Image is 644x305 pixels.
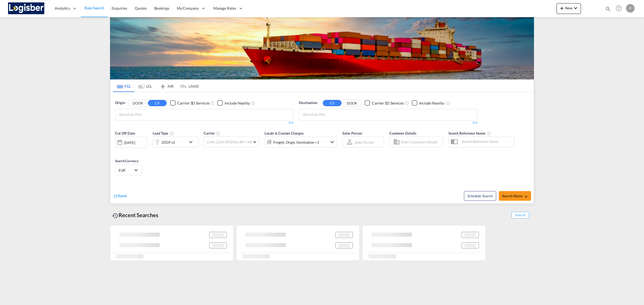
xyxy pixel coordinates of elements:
input: Chips input. [303,110,354,119]
md-icon: The selected Trucker/Carrierwill be displayed in the rate results If the rates are from another f... [216,131,220,136]
div: 20GP x1icon-chevron-down [153,137,198,147]
span: Rate Search [85,6,104,10]
span: Destination [299,100,317,106]
md-icon: Your search will be saved by the below given name [487,131,491,136]
div: OriginDOOR CY Checkbox No InkUnchecked: Search for CY (Container Yard) services for all selected ... [110,92,534,203]
md-datepicker: Select [115,147,119,155]
div: Freight Origin Destination Factory Stuffingicon-chevron-down [265,137,337,147]
img: d7a75e507efd11eebffa5922d020a472.png [8,2,44,14]
span: Sales Person [342,131,362,135]
span: Cut Off Date [115,131,135,135]
span: Search Rates [502,194,528,198]
button: icon-plus 400-fgNewicon-chevron-down [557,3,581,14]
md-icon: icon-arrow-right [524,195,528,198]
md-icon: icon-refresh [113,194,118,199]
button: CY [323,100,342,106]
md-chips-wrap: Chips container with autocompletion. Enter the text area, type text to search, and then use the u... [302,109,356,119]
span: Origin [115,100,125,106]
div: Help [614,4,626,13]
span: EUR [119,168,134,173]
md-icon: icon-chevron-down [188,139,197,145]
span: Search Currency [115,159,138,163]
md-icon: Unchecked: Ignores neighbouring ports when fetching rates.Checked : Includes neighbouring ports w... [446,101,450,105]
button: Note: By default Schedule search will only considerorigin ports, destination ports and cut off da... [464,191,496,201]
md-icon: Unchecked: Ignores neighbouring ports when fetching rates.Checked : Includes neighbouring ports w... [251,101,255,105]
div: P [626,4,635,13]
md-checkbox: Checkbox No Ink [365,100,404,106]
span: Analytics [55,6,70,11]
md-tab-item: FCL [113,80,134,92]
span: Carrier [204,131,220,135]
input: Chips input. [119,110,170,119]
button: CY [148,100,167,106]
div: Include Nearby [225,101,250,106]
div: Carrier SD Services [372,101,404,106]
md-tab-item: LAND [177,80,199,92]
md-select: Sales Person [354,138,374,146]
md-tab-item: AIR [156,80,177,92]
input: Search Reference Name [459,137,514,146]
div: icon-refreshReset [113,193,127,199]
md-icon: icon-airplane [160,83,166,87]
md-icon: Unchecked: Search for CY (Container Yard) services for all selected carriers.Checked : Search for... [210,101,215,105]
span: Locals & Custom Charges [265,131,304,135]
span: Load Type [153,131,174,135]
button: DOOR [128,100,147,106]
span: Show All [511,212,529,218]
md-pagination-wrapper: Use the left and right arrow keys to navigate between tabs [113,80,199,92]
span: Manage Rates [213,6,236,11]
md-icon: icon-backup-restore [112,213,119,219]
md-icon: icon-plus 400-fg [559,5,565,11]
md-select: Select Currency: € EUREuro [118,166,139,174]
md-icon: icon-chevron-down [572,5,579,11]
span: Search Reference Name [448,131,491,135]
md-icon: icon-information-outline [170,131,174,136]
md-icon: icon-chevron-down [329,139,335,145]
md-checkbox: Checkbox No Ink [412,100,444,106]
div: Freight Origin Destination Factory Stuffing [273,139,319,146]
div: [DATE] [115,137,147,148]
span: Help [614,4,623,13]
div: icon-magnify [605,6,611,14]
div: [DATE] [124,140,135,145]
div: Include Nearby [419,101,444,106]
div: Recent Searches [110,209,160,221]
md-chips-wrap: Chips container with autocompletion. Enter the text area, type text to search, and then use the u... [118,109,172,119]
div: Carrier SD Services [177,101,209,106]
md-icon: Unchecked: Search for CY (Container Yard) services for all selected carriers.Checked : Search for... [405,101,409,105]
span: Enquiries [112,6,127,10]
span: New [559,6,579,10]
div: 20GP x1 [162,139,175,146]
span: Quotes [135,6,147,10]
div: 0/3 [115,121,294,125]
span: Reset [118,194,127,198]
span: Customer Details [389,131,416,135]
md-tab-item: LCL [134,80,156,92]
img: LCL+%26+FCL+BACKGROUND.png [110,17,534,79]
input: Enter Customer Details [401,138,441,146]
button: DOOR [342,100,361,106]
md-icon: icon-magnify [605,6,611,12]
div: 0/3 [299,121,477,125]
button: Search Ratesicon-arrow-right [499,191,531,201]
md-checkbox: Checkbox No Ink [217,100,250,106]
span: My Company [177,6,199,11]
span: Bookings [154,6,169,10]
md-checkbox: Checkbox No Ink [170,100,209,106]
